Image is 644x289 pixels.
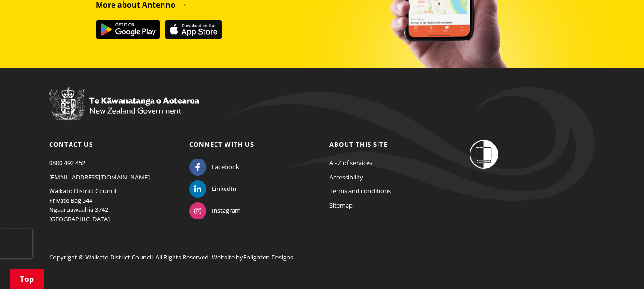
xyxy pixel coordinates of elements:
[600,249,634,283] iframe: Messenger Launcher
[189,184,236,193] a: LinkedIn
[49,243,595,262] p: Copyright © Waikato District Council. All Rights Reserved. Website by .
[212,162,239,172] span: Facebook
[212,206,241,216] span: Instagram
[49,87,199,121] img: New Zealand Government
[189,206,241,215] a: Instagram
[212,184,236,194] span: LinkedIn
[329,159,372,167] a: A - Z of services
[10,269,44,289] a: Top
[329,187,391,195] a: Terms and conditions
[165,20,222,39] img: Download on the App Store
[189,162,239,171] a: Facebook
[470,140,498,169] img: Shielded
[243,253,293,261] a: Enlighten Designs
[49,173,150,181] a: [EMAIL_ADDRESS][DOMAIN_NAME]
[189,140,254,149] a: Connect with us
[329,173,363,181] a: Accessibility
[49,159,85,167] a: 0800 492 452
[49,140,93,149] a: Contact us
[329,201,353,209] a: Sitemap
[49,187,175,224] p: Waikato District Council Private Bag 544 Ngaaruawaahia 3742 [GEOGRAPHIC_DATA]
[49,108,199,117] a: New Zealand Government
[329,140,388,149] a: About this site
[96,20,160,39] img: Get it on Google Play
